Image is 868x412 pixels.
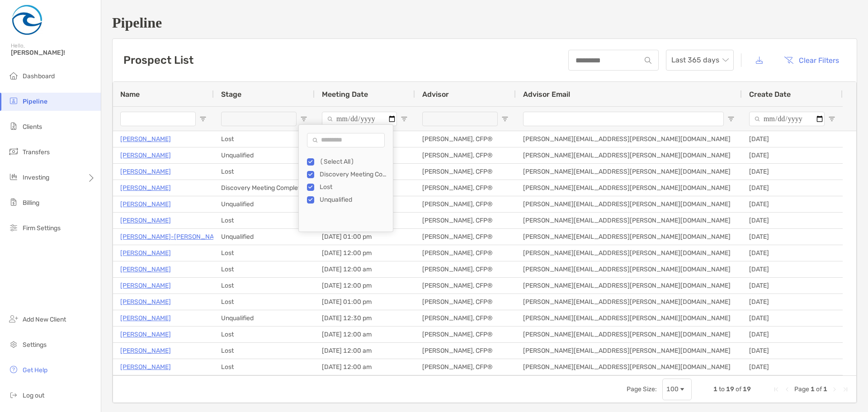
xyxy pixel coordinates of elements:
div: [PERSON_NAME], CFP® [415,343,516,359]
span: Advisor [422,90,449,99]
div: [DATE] [742,213,843,228]
div: [PERSON_NAME][EMAIL_ADDRESS][PERSON_NAME][DOMAIN_NAME] [516,343,742,359]
span: Investing [23,174,49,181]
div: [DATE] 12:00 am [315,359,415,375]
img: investing icon [8,171,19,182]
a: [PERSON_NAME] [120,133,171,145]
p: [PERSON_NAME] [120,361,171,373]
div: Page Size: [627,385,657,393]
div: Discovery Meeting Complete [320,170,387,178]
div: [PERSON_NAME], CFP® [415,164,516,180]
span: Dashboard [23,72,55,80]
span: Name [120,90,140,99]
div: First Page [773,386,780,393]
span: Pipeline [23,98,47,105]
span: Settings [23,341,47,349]
a: [PERSON_NAME]-[PERSON_NAME] [120,231,225,242]
span: Get Help [23,366,47,374]
div: Unqualified [320,196,387,204]
div: Column Filter [298,124,393,232]
button: Open Filter Menu [727,115,735,123]
input: Name Filter Input [120,112,196,126]
div: [DATE] 12:30 pm [315,310,415,326]
a: [PERSON_NAME] [120,296,171,308]
div: [DATE] 12:00 am [315,343,415,359]
img: clients icon [8,121,19,132]
button: Open Filter Menu [501,115,509,123]
span: 19 [743,385,751,393]
div: Lost [214,261,315,277]
div: [DATE] [742,196,843,212]
span: Billing [23,199,39,207]
div: [DATE] [742,180,843,196]
div: [PERSON_NAME][EMAIL_ADDRESS][PERSON_NAME][DOMAIN_NAME] [516,245,742,261]
div: [DATE] [742,327,843,342]
input: Advisor Email Filter Input [523,112,724,126]
span: 1 [811,385,815,393]
div: [PERSON_NAME], CFP® [415,196,516,212]
span: Advisor Email [523,90,570,99]
div: [PERSON_NAME], CFP® [415,229,516,245]
div: [PERSON_NAME][EMAIL_ADDRESS][PERSON_NAME][DOMAIN_NAME] [516,180,742,196]
button: Clear Filters [777,50,846,70]
input: Create Date Filter Input [749,112,825,126]
div: Lost [214,359,315,375]
div: Lost [214,343,315,359]
img: get-help icon [8,364,19,375]
div: [PERSON_NAME][EMAIL_ADDRESS][PERSON_NAME][DOMAIN_NAME] [516,131,742,147]
div: Lost [320,183,387,191]
span: 19 [726,385,734,393]
div: [PERSON_NAME][EMAIL_ADDRESS][PERSON_NAME][DOMAIN_NAME] [516,261,742,277]
div: Filter List [299,156,393,206]
div: Unqualified [214,310,315,326]
a: [PERSON_NAME] [120,313,171,324]
div: [PERSON_NAME], CFP® [415,180,516,196]
div: (Select All) [320,158,387,166]
div: Lost [214,327,315,342]
div: [PERSON_NAME], CFP® [415,147,516,163]
div: Lost [214,278,315,294]
div: [DATE] [742,164,843,180]
img: logout icon [8,389,19,400]
span: 1 [713,385,717,393]
div: [DATE] 12:00 pm [315,278,415,294]
div: [DATE] 01:00 pm [315,229,415,245]
h3: Prospect List [123,54,193,66]
div: [PERSON_NAME], CFP® [415,131,516,147]
div: [DATE] 01:00 pm [315,294,415,310]
img: firm-settings icon [8,222,19,233]
a: [PERSON_NAME] [120,280,171,291]
div: [PERSON_NAME], CFP® [415,213,516,228]
a: [PERSON_NAME] [120,329,171,340]
input: Search filter values [307,133,385,147]
span: of [816,385,822,393]
button: Open Filter Menu [300,115,307,123]
span: Page [794,385,809,393]
div: [PERSON_NAME], CFP® [415,310,516,326]
img: pipeline icon [8,95,19,106]
a: [PERSON_NAME] [120,199,171,210]
span: Stage [221,90,241,99]
a: [PERSON_NAME] [120,150,171,161]
img: billing icon [8,197,19,208]
button: Open Filter Menu [401,115,408,123]
div: [PERSON_NAME], CFP® [415,327,516,342]
a: [PERSON_NAME] [120,345,171,356]
div: Previous Page [783,386,791,393]
span: Log out [23,392,44,399]
div: [PERSON_NAME][EMAIL_ADDRESS][PERSON_NAME][DOMAIN_NAME] [516,229,742,245]
div: [PERSON_NAME][EMAIL_ADDRESS][PERSON_NAME][DOMAIN_NAME] [516,310,742,326]
div: Lost [214,294,315,310]
span: Create Date [749,90,791,99]
div: Next Page [831,386,838,393]
div: Lost [214,131,315,147]
div: [PERSON_NAME][EMAIL_ADDRESS][PERSON_NAME][DOMAIN_NAME] [516,196,742,212]
p: [PERSON_NAME] [120,264,171,275]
